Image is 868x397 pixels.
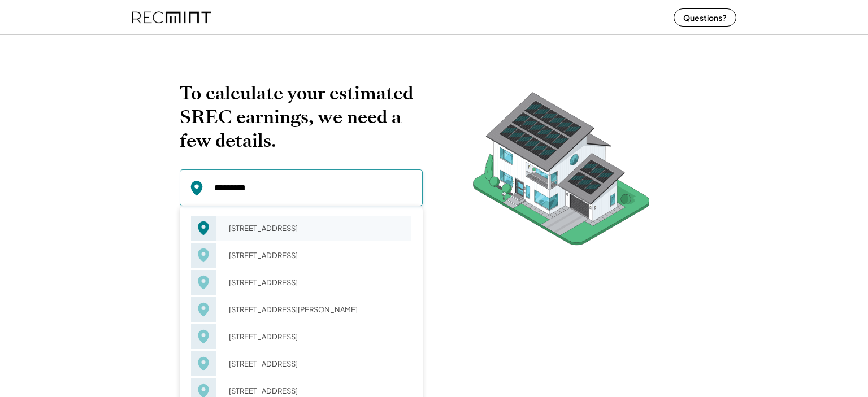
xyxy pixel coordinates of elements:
div: [STREET_ADDRESS][PERSON_NAME] [222,302,411,317]
button: Questions? [674,8,736,27]
img: RecMintArtboard%207.png [451,81,671,263]
div: [STREET_ADDRESS] [222,220,411,236]
h2: To calculate your estimated SREC earnings, we need a few details. [180,81,423,152]
div: [STREET_ADDRESS] [222,329,411,344]
img: recmint-logotype%403x%20%281%29.jpeg [132,2,211,32]
div: [STREET_ADDRESS] [222,247,411,263]
div: [STREET_ADDRESS] [222,356,411,372]
div: [STREET_ADDRESS] [222,274,411,290]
